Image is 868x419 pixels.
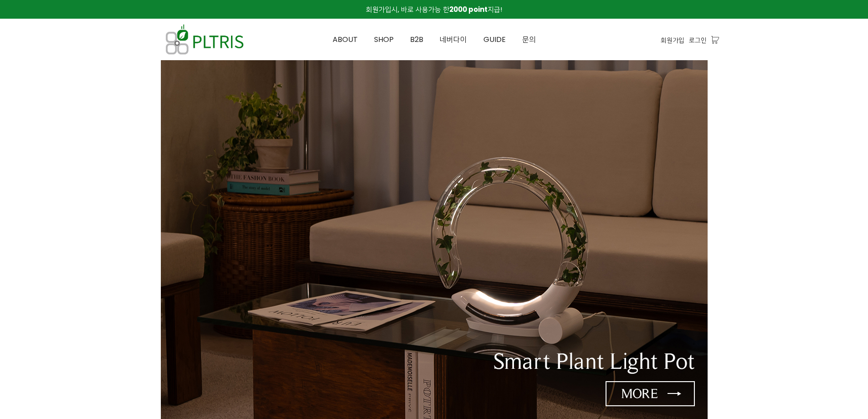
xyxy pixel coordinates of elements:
[514,19,544,60] a: 문의
[440,34,467,45] span: 네버다이
[483,34,506,45] span: GUIDE
[333,34,358,45] span: ABOUT
[410,34,423,45] span: B2B
[522,34,536,45] span: 문의
[449,5,488,14] strong: 2000 point
[402,19,431,60] a: B2B
[366,19,402,60] a: SHOP
[689,35,707,45] a: 로그인
[324,19,366,60] a: ABOUT
[366,5,502,14] span: 회원가입시, 바로 사용가능 한 지급!
[661,35,684,45] a: 회원가입
[374,34,394,45] span: SHOP
[475,19,514,60] a: GUIDE
[431,19,475,60] a: 네버다이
